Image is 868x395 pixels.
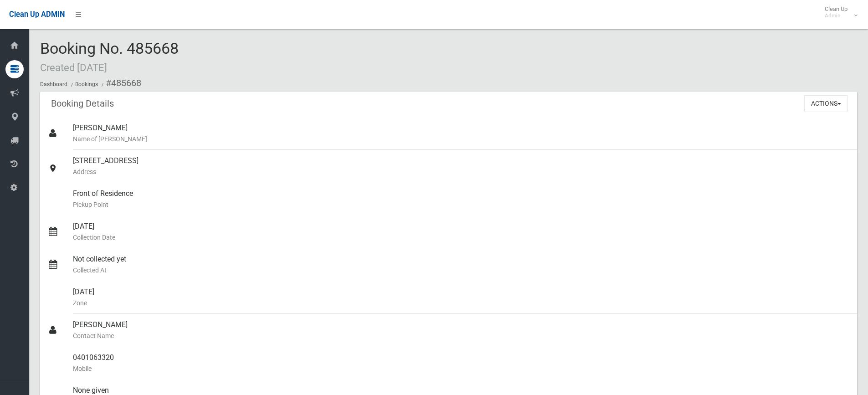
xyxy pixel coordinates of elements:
div: Front of Residence [73,183,850,215]
a: Dashboard [40,81,67,87]
div: [PERSON_NAME] [73,314,850,347]
header: Booking Details [40,95,125,113]
span: Clean Up ADMIN [9,10,65,19]
small: Mobile [73,363,850,374]
li: #485668 [99,75,141,92]
span: Clean Up [820,5,857,19]
small: Contact Name [73,330,850,341]
small: Admin [825,12,847,19]
small: Created [DATE] [40,62,107,73]
div: [DATE] [73,281,850,314]
span: Booking No. 485668 [40,39,179,75]
div: [DATE] [73,215,850,248]
div: [STREET_ADDRESS] [73,150,850,183]
small: Address [73,166,850,177]
div: [PERSON_NAME] [73,117,850,150]
div: Not collected yet [73,248,850,281]
small: Pickup Point [73,199,850,210]
small: Zone [73,298,850,308]
button: Actions [804,95,848,112]
small: Name of [PERSON_NAME] [73,133,850,144]
small: Collection Date [73,232,850,243]
small: Collected At [73,265,850,276]
div: 0401063320 [73,347,850,380]
a: Bookings [75,81,98,87]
